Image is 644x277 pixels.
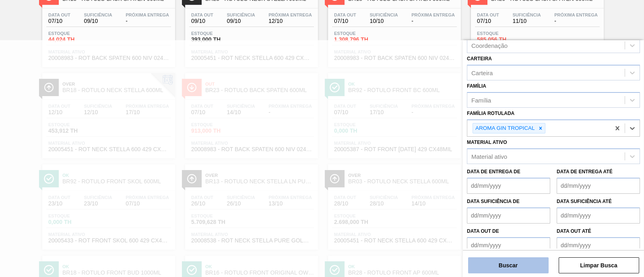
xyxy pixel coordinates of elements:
[471,42,508,49] div: Coordenação
[477,31,533,36] span: Estoque
[369,18,398,24] span: 10/10
[467,207,550,224] input: dd/mm/yyyy
[334,18,356,24] span: 07/10
[471,69,493,76] div: Carteira
[477,37,533,43] span: 585,056 TH
[191,12,213,17] span: Data out
[411,12,455,17] span: Próxima Entrega
[557,199,612,204] label: Data suficiência até
[467,83,486,89] label: Família
[268,18,312,24] span: 12/10
[554,18,598,24] span: -
[471,96,491,103] div: Família
[467,140,507,145] label: Material ativo
[334,31,390,36] span: Estoque
[126,18,169,24] span: -
[48,31,105,36] span: Estoque
[334,12,356,17] span: Data out
[227,12,255,17] span: Suficiência
[557,169,613,174] label: Data de Entrega até
[473,123,536,133] div: AROMA GIN TROPICAL
[467,199,520,204] label: Data suficiência de
[369,12,398,17] span: Suficiência
[477,18,499,24] span: 07/10
[467,178,550,194] input: dd/mm/yyyy
[467,56,492,62] label: Carteira
[84,12,112,17] span: Suficiência
[467,237,550,253] input: dd/mm/yyyy
[467,111,514,116] label: Família Rotulada
[512,18,541,24] span: 11/10
[191,18,213,24] span: 09/10
[334,37,390,43] span: 1.308,796 TH
[557,178,640,194] input: dd/mm/yyyy
[191,31,248,36] span: Estoque
[467,228,499,234] label: Data out de
[557,207,640,224] input: dd/mm/yyyy
[554,12,598,17] span: Próxima Entrega
[477,12,499,17] span: Data out
[227,18,255,24] span: 09/10
[84,18,112,24] span: 09/10
[471,153,507,160] div: Material ativo
[126,12,169,17] span: Próxima Entrega
[191,37,248,43] span: 393,000 TH
[48,37,105,43] span: 44,024 TH
[557,237,640,253] input: dd/mm/yyyy
[411,18,455,24] span: -
[512,12,541,17] span: Suficiência
[48,12,70,17] span: Data out
[557,228,591,234] label: Data out até
[48,18,70,24] span: 07/10
[268,12,312,17] span: Próxima Entrega
[467,169,520,174] label: Data de Entrega de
